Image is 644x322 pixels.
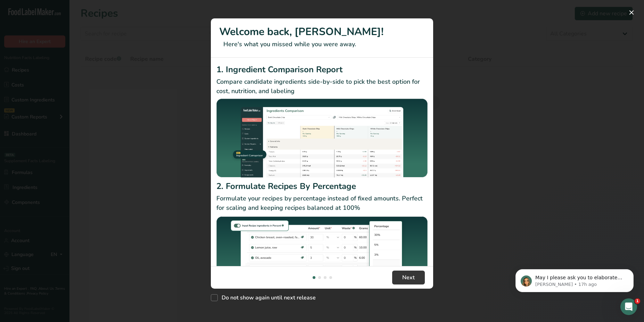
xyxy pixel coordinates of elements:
[216,77,428,96] p: Compare candidate ingredients side-by-side to pick the best option for cost, nutrition, and labeling
[216,194,428,213] p: Formulate your recipes by percentage instead of fixed amounts. Perfect for scaling and keeping re...
[635,298,640,304] span: 1
[216,99,428,177] img: Ingredient Comparison Report
[620,298,637,315] iframe: Intercom live chat
[216,63,428,76] h2: 1. Ingredient Comparison Report
[219,24,425,40] h1: Welcome back, [PERSON_NAME]!
[216,215,428,299] img: Formulate Recipes By Percentage
[219,40,425,49] p: Here's what you missed while you were away.
[392,271,425,284] button: Next
[505,255,644,303] iframe: Intercom notifications message
[216,180,428,192] h2: 2. Formulate Recipes By Percentage
[218,294,316,301] span: Do not show again until next release
[402,273,415,282] span: Next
